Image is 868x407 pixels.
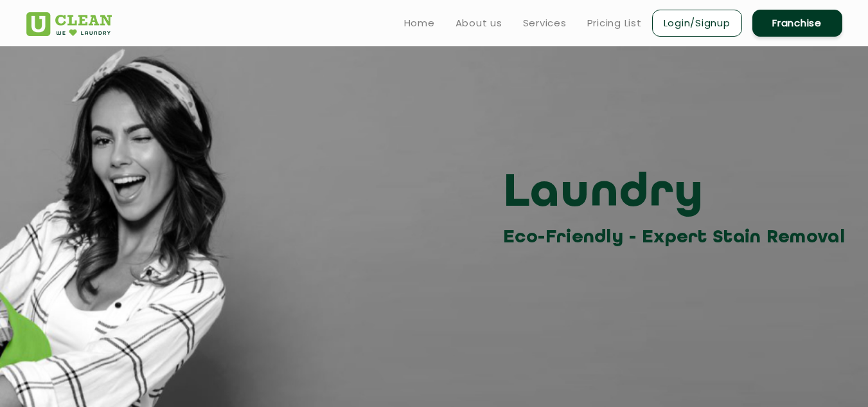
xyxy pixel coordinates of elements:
[752,10,842,37] a: Franchise
[503,223,852,252] h3: Eco-Friendly - Expert Stain Removal
[587,15,642,31] a: Pricing List
[456,15,502,31] a: About us
[652,10,742,37] a: Login/Signup
[503,165,852,223] h3: Laundry
[404,15,435,31] a: Home
[523,15,567,31] a: Services
[26,12,112,36] img: UClean Laundry and Dry Cleaning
